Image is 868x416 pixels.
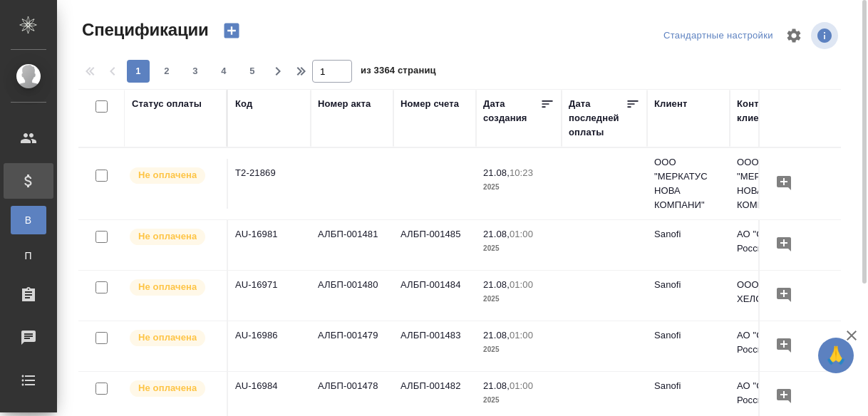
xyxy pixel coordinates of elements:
[132,97,202,111] div: Статус оплаты
[184,64,207,78] span: 3
[483,167,510,178] p: 21.08,
[228,220,311,270] td: AU-16981
[138,168,197,182] p: Не оплачена
[483,180,554,194] p: 2025
[654,155,723,212] p: ООО "МЕРКАТУС НОВА КОМПАНИ"
[318,97,371,111] div: Номер акта
[811,22,841,49] span: Посмотреть информацию
[510,229,533,239] p: 01:00
[483,229,510,239] p: 21.08,
[155,60,178,83] button: 2
[483,343,554,357] p: 2025
[393,321,476,371] td: АЛБП-001483
[737,97,805,125] div: Контрагент клиента
[483,97,540,125] div: Дата создания
[654,278,723,292] p: Sanofi
[184,60,207,83] button: 3
[311,220,393,270] td: АЛБП-001481
[510,167,533,178] p: 10:23
[228,159,311,209] td: Т2-21869
[18,213,39,227] span: В
[393,220,476,270] td: АЛБП-001485
[510,279,533,290] p: 01:00
[483,330,510,340] p: 21.08,
[483,241,554,256] p: 2025
[361,62,436,83] span: из 3364 страниц
[483,279,510,290] p: 21.08,
[212,64,235,78] span: 4
[11,241,46,270] a: П
[654,328,723,343] p: Sanofi
[241,60,264,83] button: 5
[777,19,811,53] span: Настроить таблицу
[235,97,252,111] div: Код
[241,64,264,78] span: 5
[654,97,687,111] div: Клиент
[737,227,805,256] p: АО "Санофи Россия"
[11,206,46,234] a: В
[737,328,805,357] p: АО "Санофи Россия"
[228,321,311,371] td: AU-16986
[138,280,197,294] p: Не оплачена
[483,380,510,391] p: 21.08,
[138,381,197,395] p: Не оплачена
[155,64,178,78] span: 2
[393,271,476,321] td: АЛБП-001484
[737,155,805,212] p: ООО "МЕРКАТУС НОВА КОМПАНИ"
[824,340,848,370] span: 🙏
[510,330,533,340] p: 01:00
[311,271,393,321] td: АЛБП-001480
[483,393,554,407] p: 2025
[228,271,311,321] td: AU-16971
[654,227,723,241] p: Sanofi
[311,321,393,371] td: АЛБП-001479
[510,380,533,391] p: 01:00
[569,97,626,140] div: Дата последней оплаты
[78,19,209,41] span: Спецификации
[737,379,805,407] p: АО "Санофи Россия"
[737,278,805,306] p: ООО "ОПЕЛЛА ХЕЛСКЕА"
[138,229,197,244] p: Не оплачена
[18,249,39,263] span: П
[660,25,777,47] div: split button
[654,379,723,393] p: Sanofi
[215,19,249,43] button: Создать
[138,331,197,345] p: Не оплачена
[401,97,459,111] div: Номер счета
[212,60,235,83] button: 4
[818,338,854,373] button: 🙏
[483,292,554,306] p: 2025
